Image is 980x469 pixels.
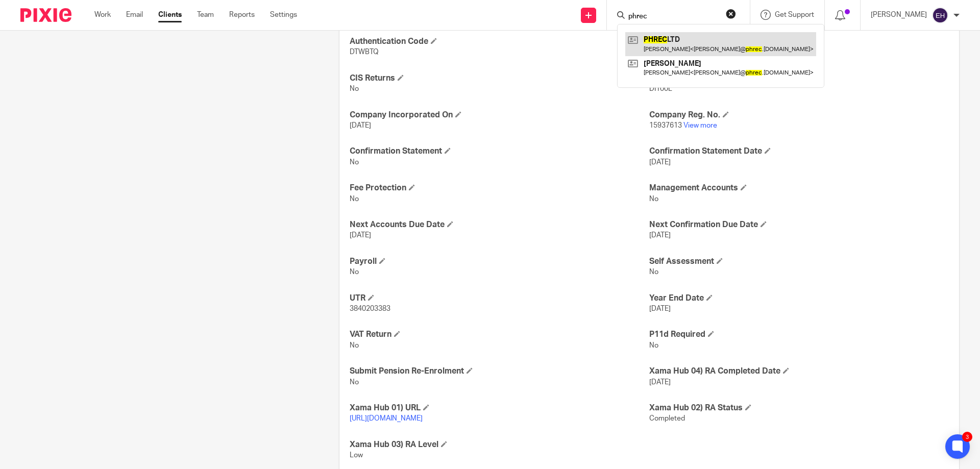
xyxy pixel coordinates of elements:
span: No [350,342,359,349]
h4: Payroll [350,256,649,267]
h4: Next Confirmation Due Date [649,219,949,230]
div: 3 [962,432,972,442]
span: [DATE] [350,232,371,239]
span: [DATE] [649,232,671,239]
span: [DATE] [350,122,371,129]
button: Clear [726,9,736,19]
a: Reports [229,10,255,20]
span: No [350,195,359,203]
p: [PERSON_NAME] [871,10,927,20]
span: No [350,379,359,386]
h4: Submit Pension Re-Enrolment [350,366,649,377]
span: 15937613 [649,122,682,129]
span: No [350,85,359,92]
h4: Next Accounts Due Date [350,219,649,230]
a: Settings [270,10,297,20]
h4: Fee Protection [350,183,649,193]
h4: Authentication Code [350,36,649,47]
a: Email [126,10,143,20]
h4: Xama Hub 03) RA Level [350,439,649,450]
span: DI100L [649,85,672,92]
h4: Confirmation Statement [350,146,649,157]
h4: Xama Hub 01) URL [350,403,649,413]
h4: Xama Hub 04) RA Completed Date [649,366,949,377]
span: Get Support [775,11,814,18]
img: Pixie [20,8,71,22]
h4: P11d Required [649,329,949,340]
h4: Year End Date [649,293,949,304]
h4: Management Accounts [649,183,949,193]
span: No [649,342,658,349]
h4: CIS Returns [350,73,649,84]
h4: Confirmation Statement Date [649,146,949,157]
span: DTWBTQ [350,48,379,56]
input: Search [627,12,719,21]
span: 3840203383 [350,305,390,312]
h4: Self Assessment [649,256,949,267]
span: [DATE] [649,159,671,166]
a: Work [94,10,111,20]
img: svg%3E [932,7,948,23]
span: No [350,159,359,166]
span: No [649,268,658,276]
h4: Xama Hub 02) RA Status [649,403,949,413]
h4: VAT Return [350,329,649,340]
span: No [350,268,359,276]
span: Completed [649,415,685,422]
h4: Company Reg. No. [649,110,949,120]
span: No [649,195,658,203]
a: Team [197,10,214,20]
a: View more [683,122,717,129]
a: [URL][DOMAIN_NAME] [350,415,423,422]
span: Low [350,452,363,459]
h4: UTR [350,293,649,304]
span: [DATE] [649,379,671,386]
h4: Company Incorporated On [350,110,649,120]
span: [DATE] [649,305,671,312]
a: Clients [158,10,182,20]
